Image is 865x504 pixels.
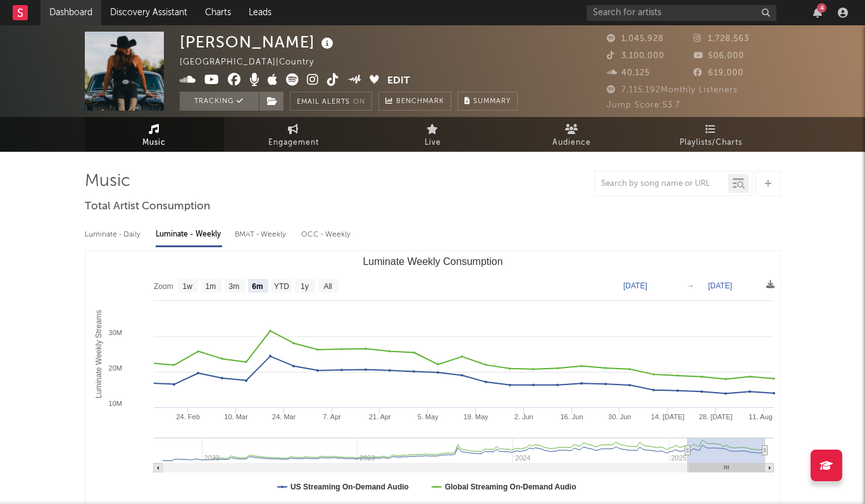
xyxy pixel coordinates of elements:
text: 11. Aug [749,413,772,421]
text: YTD [273,282,289,291]
span: 3,100,000 [607,52,664,60]
text: 6m [252,282,263,291]
text: Luminate Weekly Streams [94,310,103,398]
svg: Luminate Weekly Consumption [85,251,780,504]
span: 1,045,928 [607,35,664,43]
div: Luminate - Weekly [156,224,222,245]
text: 24. Feb [176,413,199,421]
text: 30M [108,329,121,336]
span: Total Artist Consumption [85,199,210,214]
text: US Streaming On-Demand Audio [290,482,409,491]
text: 1m [205,282,216,291]
text: 7. Apr [323,413,341,421]
text: 28. [DATE] [699,413,732,421]
text: [DATE] [708,281,732,290]
span: Engagement [268,135,319,151]
text: 16. Jun [560,413,583,421]
text: 20M [108,364,121,372]
text: All [323,282,332,291]
a: Live [363,117,502,152]
text: Global Streaming On-Demand Audio [444,482,576,491]
span: Benchmark [396,94,444,109]
div: [PERSON_NAME] [180,32,337,52]
div: 4 [817,3,826,13]
text: 14. [DATE] [650,413,684,421]
span: Playlists/Charts [680,135,742,151]
div: [GEOGRAPHIC_DATA] | Country [180,55,328,70]
div: OCC - Weekly [301,224,352,245]
text: 10. Mar [224,413,248,421]
text: 19. May [463,413,489,421]
span: Summary [473,98,511,105]
span: 1,728,563 [694,35,749,43]
button: Tracking [180,92,259,111]
span: Live [425,135,441,151]
button: 4 [813,8,822,18]
input: Search by song name or URL [595,179,728,189]
text: 3m [228,282,239,291]
div: BMAT - Weekly [235,224,289,245]
text: [DATE] [623,281,647,290]
input: Search for artists [587,5,776,21]
span: 7,115,192 Monthly Listeners [607,86,738,94]
text: 21. Apr [368,413,390,421]
button: Edit [387,73,410,89]
em: On [353,99,365,106]
span: 40,125 [607,69,650,77]
span: Audience [552,135,591,151]
span: Jump Score: 53.7 [607,101,680,109]
text: 1w [182,282,192,291]
text: Zoom [154,282,173,291]
a: Benchmark [378,92,451,111]
button: Email AlertsOn [290,92,372,111]
span: Music [142,135,166,151]
text: 30. Jun [608,413,631,421]
text: → [687,281,694,290]
a: Audience [502,117,642,152]
text: 5. May [417,413,439,421]
a: Music [85,117,224,152]
text: 10M [108,400,121,407]
span: 506,000 [694,52,744,60]
button: Summary [457,92,518,111]
a: Playlists/Charts [642,117,781,152]
text: 2. Jun [514,413,533,421]
text: Luminate Weekly Consumption [363,256,502,267]
text: 1y [301,282,309,291]
span: 619,000 [694,69,744,77]
text: 24. Mar [272,413,296,421]
div: Luminate - Daily [85,224,143,245]
a: Engagement [224,117,363,152]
